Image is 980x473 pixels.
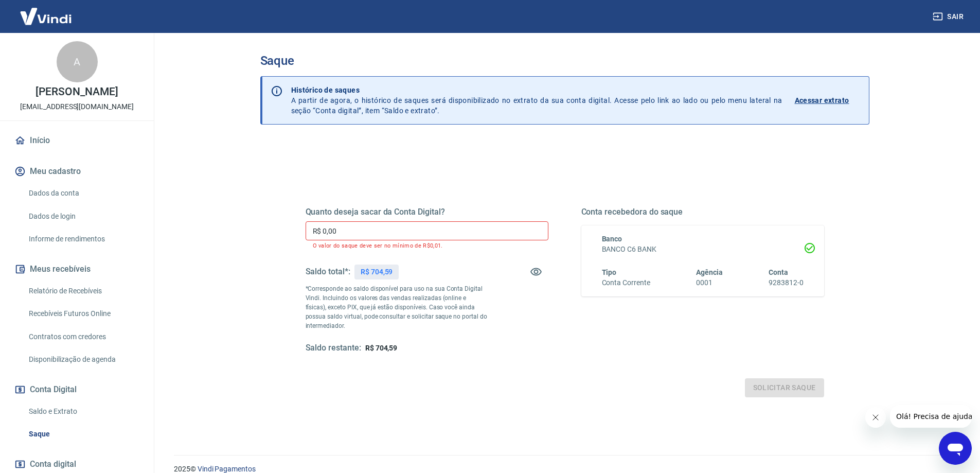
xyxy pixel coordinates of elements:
a: Saque [25,424,141,445]
a: Dados da conta [25,183,141,204]
iframe: Fechar mensagem [865,407,886,428]
button: Conta Digital [12,378,141,401]
span: Conta digital [30,457,76,471]
a: Recebíveis Futuros Online [25,303,141,324]
h6: 0001 [696,277,723,288]
h5: Saldo total*: [306,267,350,277]
a: Vindi Pagamentos [198,465,256,473]
h6: Conta Corrente [602,277,650,288]
span: Tipo [602,268,617,276]
p: R$ 704,59 [361,267,393,277]
span: Olá! Precisa de ajuda? [6,7,86,15]
a: Saldo e Extrato [25,401,141,422]
h5: Saldo restante: [306,343,361,354]
p: O valor do saque deve ser no mínimo de R$0,01. [313,242,541,249]
p: A partir de agora, o histórico de saques será disponibilizado no extrato da sua conta digital. Ac... [291,85,782,116]
a: Início [12,129,141,152]
p: *Corresponde ao saldo disponível para uso na sua Conta Digital Vindi. Incluindo os valores das ve... [306,284,488,330]
button: Meu cadastro [12,160,141,183]
p: [EMAIL_ADDRESS][DOMAIN_NAME] [20,101,134,112]
p: [PERSON_NAME] [35,86,118,97]
span: R$ 704,59 [365,344,398,352]
span: Banco [602,235,622,243]
img: Vindi [12,1,79,32]
a: Dados de login [25,206,141,227]
a: Contratos com credores [25,326,141,347]
a: Relatório de Recebíveis [25,281,141,302]
h6: 9283812-0 [769,277,804,288]
h6: BANCO C6 BANK [602,244,804,255]
span: Agência [696,268,723,276]
div: A [57,41,98,82]
p: Acessar extrato [795,95,849,106]
p: Histórico de saques [291,85,782,95]
a: Informe de rendimentos [25,229,141,250]
a: Disponibilização de agenda [25,349,141,370]
button: Meus recebíveis [12,258,141,281]
iframe: Mensagem da empresa [890,405,972,428]
h3: Saque [260,54,869,68]
button: Sair [931,7,968,26]
h5: Conta recebedora do saque [581,207,824,217]
h5: Quanto deseja sacar da Conta Digital? [306,207,548,217]
iframe: Botão para abrir a janela de mensagens [939,432,972,465]
a: Acessar extrato [795,85,861,116]
span: Conta [769,268,788,276]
